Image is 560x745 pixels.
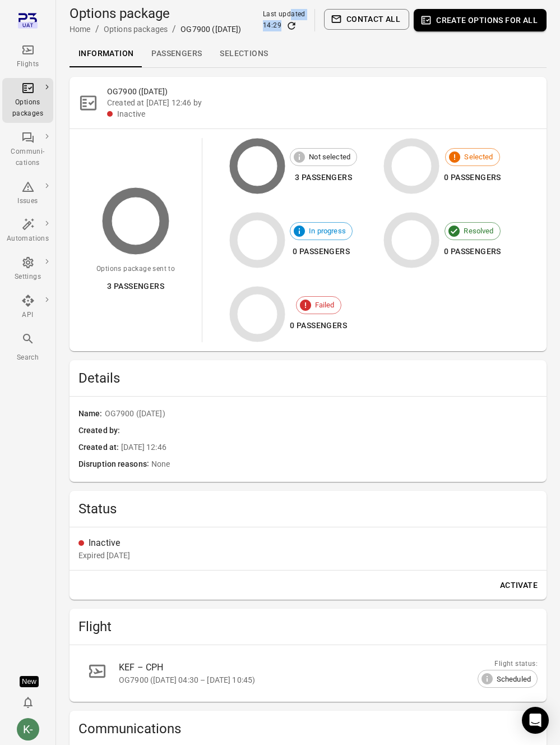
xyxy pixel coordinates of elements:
[7,310,49,321] div: API
[496,575,542,596] button: Activate
[78,550,130,561] div: 8 Feb 2023 01:00
[7,233,49,245] div: Automations
[142,40,211,67] a: Passengers
[117,108,538,119] div: Inactive
[2,329,53,366] button: Search
[172,22,176,36] li: /
[78,442,121,454] span: Created at
[105,408,538,420] span: OG7900 ([DATE])
[211,40,277,67] a: Selections
[290,319,347,333] div: 0 passengers
[89,536,538,550] div: Inactive
[2,78,53,123] a: Options packages
[7,352,49,364] div: Search
[7,196,49,207] div: Issues
[151,458,538,471] span: None
[490,674,537,685] span: Scheduled
[181,24,241,35] div: OG7900 ([DATE])
[104,25,168,34] a: Options packages
[70,40,142,67] a: Information
[2,291,53,324] a: API
[290,171,357,185] div: 3 passengers
[78,654,538,692] a: KEF – CPHOG7900 ([DATE] 04:30 – [DATE] 10:45)
[7,97,49,119] div: Options packages
[96,264,175,275] div: Options package sent to
[78,369,538,387] h2: Details
[70,22,242,36] nav: Breadcrumbs
[2,127,53,172] a: Communi-cations
[457,226,499,237] span: Resolved
[17,718,39,741] div: K-
[286,20,297,31] button: Refresh data
[78,458,151,471] span: Disruption reasons
[121,442,538,454] span: [DATE] 12:46
[70,25,91,34] a: Home
[78,500,538,518] h2: Status
[70,40,547,67] div: Local navigation
[2,40,53,73] a: Flights
[303,151,357,163] span: Not selected
[95,22,99,36] li: /
[78,425,122,437] span: Created by
[107,86,538,97] h2: OG7900 ([DATE])
[324,9,409,30] button: Contact all
[119,674,511,686] div: OG7900 ([DATE] 04:30 – [DATE] 10:45)
[444,245,501,259] div: 0 passengers
[444,171,501,185] div: 0 passengers
[2,177,53,210] a: Issues
[263,20,281,31] div: 14:29
[478,659,538,670] div: Flight status:
[119,661,511,674] div: KEF – CPH
[7,146,49,169] div: Communi-cations
[96,279,175,293] div: 3 passengers
[70,4,242,22] h1: Options package
[20,676,39,687] div: Tooltip anchor
[7,272,49,283] div: Settings
[12,714,44,745] button: Kristinn - play account
[414,9,547,31] button: Create options for all
[2,214,53,248] a: Automations
[290,245,353,259] div: 0 passengers
[2,252,53,286] a: Settings
[107,97,538,108] div: Created at [DATE] 12:46 by
[78,618,538,636] h2: Flight
[303,226,352,237] span: In progress
[309,300,341,311] span: Failed
[7,59,49,70] div: Flights
[263,9,306,20] div: Last updated
[17,691,39,714] button: Notifications
[78,720,538,738] h2: Communications
[522,707,549,734] div: Open Intercom Messenger
[78,408,105,420] span: Name
[458,151,499,163] span: Selected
